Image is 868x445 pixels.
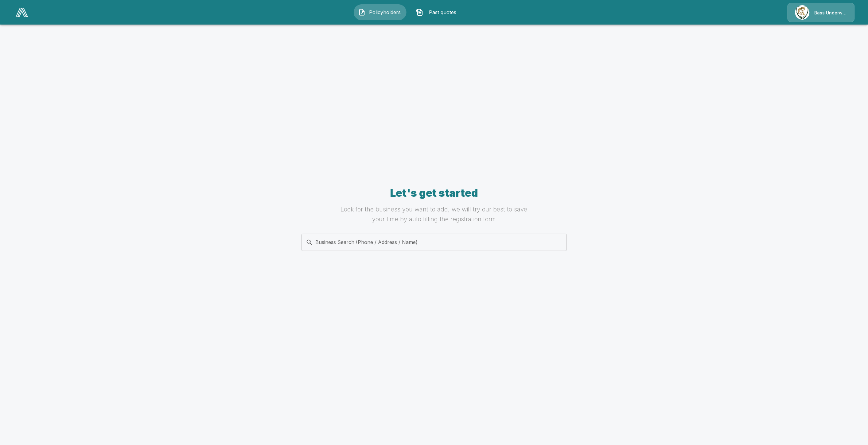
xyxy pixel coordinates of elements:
img: Policyholders Icon [358,9,366,16]
img: AA Logo [16,8,28,17]
span: Past quotes [426,9,460,16]
a: Agency IconBass Underwriters [788,3,855,22]
button: Past quotes IconPast quotes [411,4,464,20]
img: Past quotes Icon [416,9,423,16]
h6: Look for the business you want to add, we will try our best to save your time by auto filling the... [337,204,531,224]
h4: Let's get started [337,187,531,199]
p: Bass Underwriters [815,10,847,16]
span: Policyholders [368,9,402,16]
img: Agency Icon [795,5,810,20]
button: Policyholders IconPolicyholders [354,4,407,20]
